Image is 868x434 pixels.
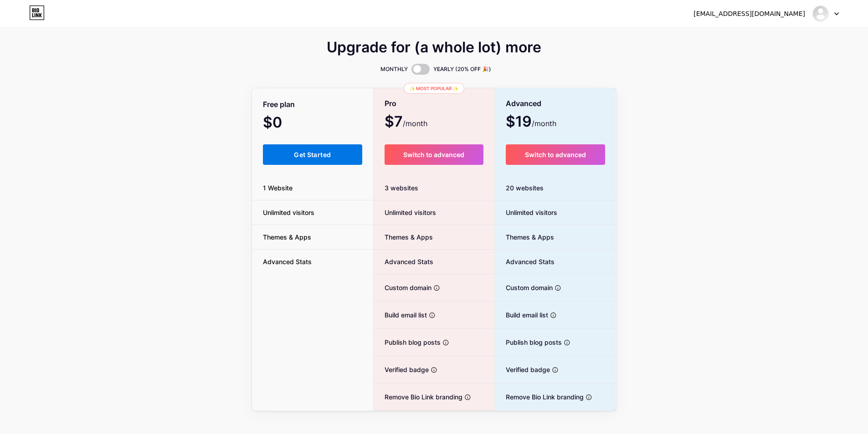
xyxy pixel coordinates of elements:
[495,176,616,200] div: 20 websites
[380,65,408,74] span: MONTHLY
[263,144,363,165] button: Get Started
[525,151,586,158] span: Switch to advanced
[294,151,331,158] span: Get Started
[252,183,303,193] span: 1 Website
[263,97,295,112] span: Free plan
[495,310,548,320] span: Build email list
[385,144,483,165] button: Switch to advanced
[327,42,541,53] span: Upgrade for (a whole lot) more
[495,392,584,402] span: Remove Bio Link branding
[374,310,427,320] span: Build email list
[385,96,396,112] span: Pro
[374,337,441,347] span: Publish blog posts
[252,208,325,217] span: Unlimited visitors
[506,96,541,112] span: Advanced
[495,337,562,347] span: Publish blog posts
[495,232,554,242] span: Themes & Apps
[252,232,322,242] span: Themes & Apps
[374,232,433,242] span: Themes & Apps
[506,116,556,129] span: $19
[433,65,491,74] span: YEARLY (20% OFF 🎉)
[812,5,829,22] img: jasscoae
[252,257,323,266] span: Advanced Stats
[374,365,429,374] span: Verified badge
[374,176,494,200] div: 3 websites
[495,365,550,374] span: Verified badge
[495,208,557,217] span: Unlimited visitors
[385,116,427,129] span: $7
[374,257,433,266] span: Advanced Stats
[374,283,431,292] span: Custom domain
[495,257,555,266] span: Advanced Stats
[263,117,307,130] span: $0
[374,208,436,217] span: Unlimited visitors
[403,118,427,129] span: /month
[404,83,464,94] div: ✨ Most popular ✨
[506,144,606,165] button: Switch to advanced
[374,392,462,402] span: Remove Bio Link branding
[403,151,464,158] span: Switch to advanced
[532,118,556,129] span: /month
[693,9,805,19] div: [EMAIL_ADDRESS][DOMAIN_NAME]
[495,283,553,292] span: Custom domain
